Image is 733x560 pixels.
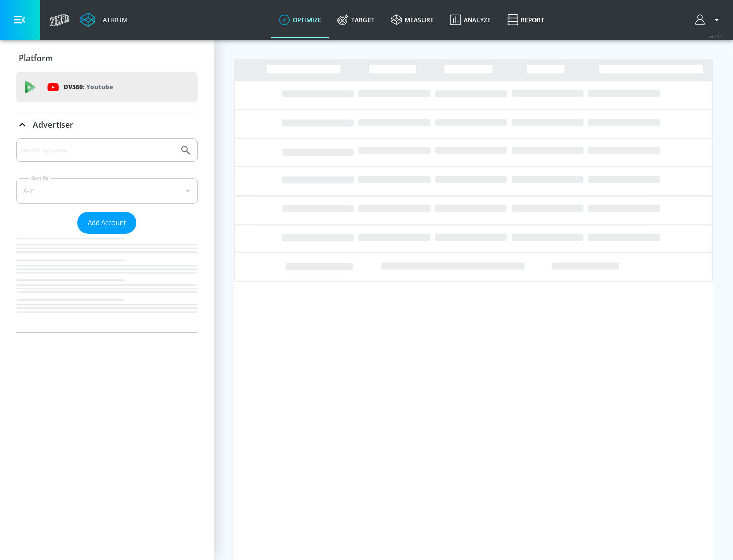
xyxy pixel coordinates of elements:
nav: list of Advertiser [16,234,198,332]
div: Platform [16,44,198,72]
a: Report [499,2,552,38]
a: Analyze [442,2,499,38]
input: Search by name [20,144,175,157]
p: DV360: [64,81,113,93]
span: Add Account [88,217,126,229]
a: Target [329,2,383,38]
div: Atrium [99,15,128,24]
button: Add Account [77,212,136,234]
div: DV360: Youtube [16,72,198,102]
a: measure [383,2,442,38]
a: Atrium [80,12,128,27]
p: Youtube [86,81,113,92]
span: v 4.25.2 [709,34,723,39]
a: optimize [271,2,329,38]
p: Advertiser [33,119,73,130]
div: A-Z [16,178,198,204]
label: Sort By [29,175,51,181]
div: Advertiser [16,110,198,139]
div: Advertiser [16,138,198,332]
p: Platform [19,52,53,64]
